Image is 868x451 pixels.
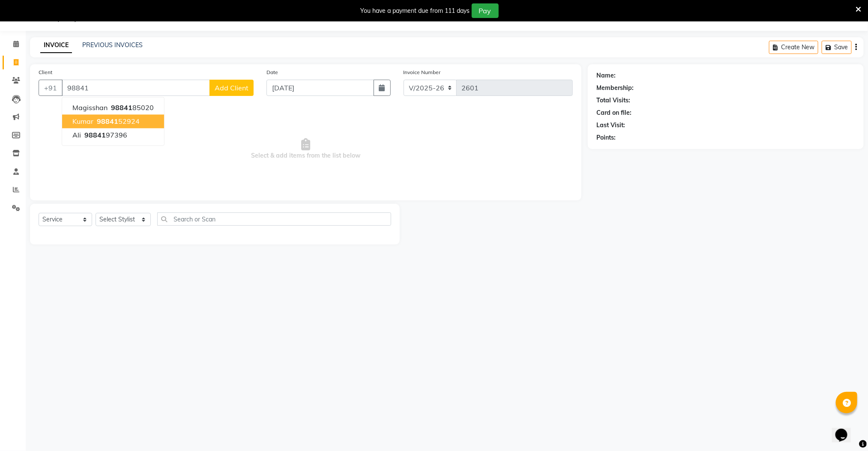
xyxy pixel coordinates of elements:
span: magisshan [72,104,108,112]
button: Add Client [210,80,254,96]
iframe: chat widget [832,417,859,442]
span: 98841 [97,117,118,126]
a: PREVIOUS INVOICES [82,41,143,49]
span: ali [72,131,81,140]
a: INVOICE [40,38,72,53]
button: Create New [769,41,818,54]
div: Card on file: [596,108,632,117]
div: Total Visits: [596,96,630,105]
span: kumar [72,117,93,126]
div: Membership: [596,84,634,93]
button: Pay [472,3,499,18]
span: 98841 [84,131,106,140]
span: Select & add items from the list below [39,106,573,192]
ngb-highlight: 97396 [83,131,127,140]
button: Save [822,41,852,54]
div: Name: [596,71,616,80]
div: Points: [596,133,616,142]
button: +91 [39,80,63,96]
span: Add Client [215,84,248,92]
div: Last Visit: [596,121,625,130]
label: Invoice Number [404,69,441,76]
span: 98841 [111,104,132,112]
ngb-highlight: 85020 [109,104,154,112]
div: You have a payment due from 111 days [361,6,470,15]
label: Client [39,69,52,76]
ngb-highlight: 52924 [95,117,140,126]
input: Search by Name/Mobile/Email/Code [62,80,210,96]
label: Date [266,69,278,76]
input: Search or Scan [157,212,392,226]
